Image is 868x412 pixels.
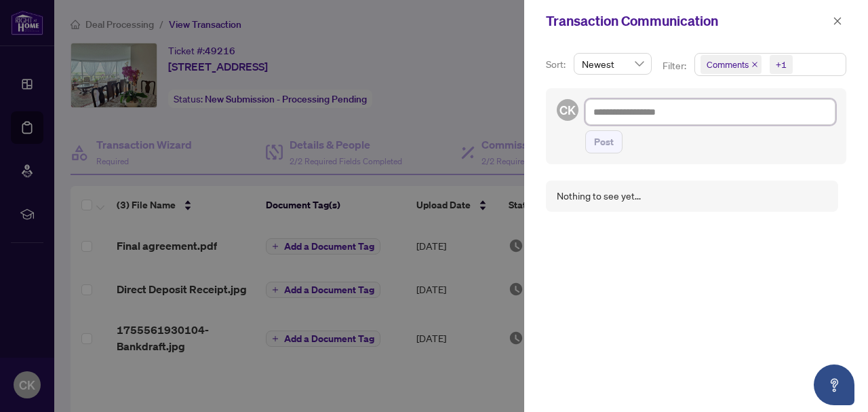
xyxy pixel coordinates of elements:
[707,58,749,71] span: Comments
[546,11,829,31] div: Transaction Communication
[546,57,568,72] p: Sort:
[663,58,688,73] p: Filter:
[582,54,644,74] span: Newest
[776,58,787,71] div: +1
[751,61,758,68] span: close
[559,100,576,119] span: CK
[814,364,854,405] button: Open asap
[585,130,623,153] button: Post
[701,55,762,74] span: Comments
[833,16,842,26] span: close
[557,189,641,204] div: Nothing to see yet...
